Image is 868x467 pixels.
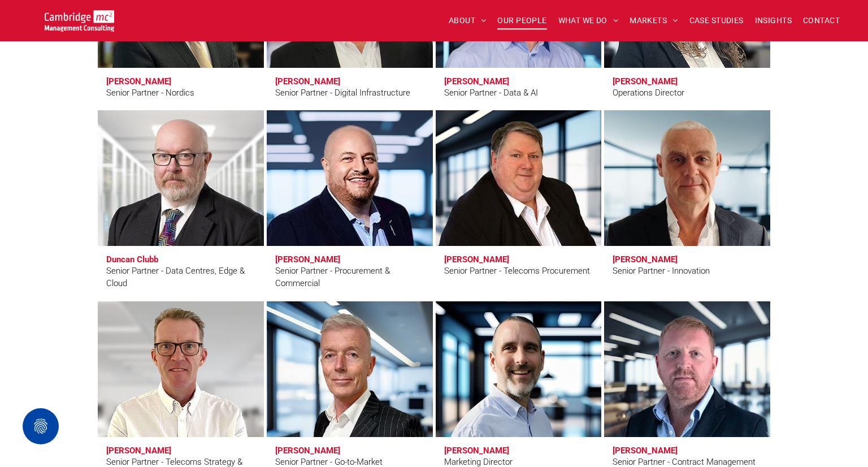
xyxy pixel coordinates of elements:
h3: [PERSON_NAME] [613,76,678,87]
div: Senior Partner - Data & AI [444,87,538,100]
a: MARKETS [624,12,683,29]
div: Senior Partner - Innovation [613,265,710,278]
a: Karl Salter [436,301,602,437]
a: CONTACT [797,12,845,29]
div: Senior Partner - Data Centres, Edge & Cloud [106,265,255,290]
a: Matt Lawson [599,106,775,250]
div: Senior Partner - Telecoms Procurement [444,265,590,278]
h3: [PERSON_NAME] [444,254,509,265]
a: OUR PEOPLE [492,12,552,29]
div: Senior Partner - Procurement & Commercial [275,265,424,290]
h3: [PERSON_NAME] [613,254,678,265]
div: Senior Partner - Digital Infrastructure [275,87,410,100]
a: Clive Quantrill [98,301,264,437]
h3: Duncan Clubb [106,254,158,265]
h3: [PERSON_NAME] [106,446,171,456]
h3: [PERSON_NAME] [275,446,340,456]
div: Senior Partner - Nordics [106,87,194,100]
h3: [PERSON_NAME] [613,446,678,456]
a: INSIGHTS [749,12,797,29]
h3: [PERSON_NAME] [106,76,171,87]
a: WHAT WE DO [553,12,624,29]
h3: [PERSON_NAME] [275,254,340,265]
a: Darren Sheppard [604,301,770,437]
a: ABOUT [443,12,492,29]
div: Operations Director [613,87,684,100]
a: Eric Green [436,110,602,246]
h3: [PERSON_NAME] [275,76,340,87]
a: Your Business Transformed | Cambridge Management Consulting [45,12,114,24]
a: Andy Bills [267,301,433,437]
h3: [PERSON_NAME] [444,446,509,456]
a: CASE STUDIES [684,12,749,29]
img: Go to Homepage [45,10,114,32]
h3: [PERSON_NAME] [444,76,509,87]
a: Duncan Clubb [98,110,264,246]
a: Andy Everest [267,110,433,246]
